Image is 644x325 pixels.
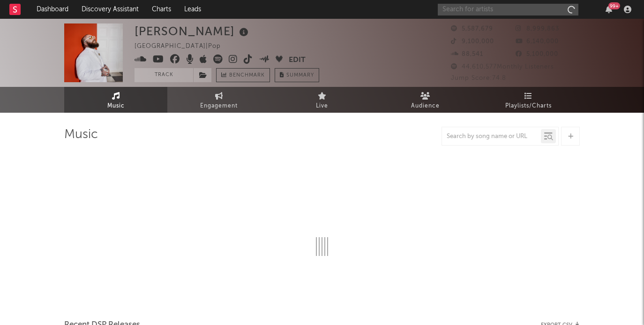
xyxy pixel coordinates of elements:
[451,75,506,81] span: Jump Score: 74.8
[477,87,580,113] a: Playlists/Charts
[216,68,270,82] a: Benchmark
[451,64,554,70] span: 44,610,577 Monthly Listeners
[107,101,125,112] span: Music
[608,2,620,9] div: 99 +
[64,87,167,113] a: Music
[316,101,328,112] span: Live
[516,26,559,32] span: 8,999,863
[606,6,612,13] button: 99+
[229,70,265,81] span: Benchmark
[442,133,541,140] input: Search by song name or URL
[451,26,493,32] span: 5,587,679
[438,4,578,15] input: Search for artists
[270,87,374,113] a: Live
[289,54,306,66] button: Edit
[135,23,251,39] div: [PERSON_NAME]
[451,51,483,57] span: 88,541
[516,51,558,57] span: 5,100,000
[135,68,193,82] button: Track
[516,39,559,45] span: 6,140,000
[135,41,232,52] div: [GEOGRAPHIC_DATA] | Pop
[451,39,494,45] span: 9,100,000
[374,87,477,113] a: Audience
[505,101,552,112] span: Playlists/Charts
[275,68,319,82] button: Summary
[200,101,238,112] span: Engagement
[411,101,440,112] span: Audience
[286,73,314,78] span: Summary
[167,87,270,113] a: Engagement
